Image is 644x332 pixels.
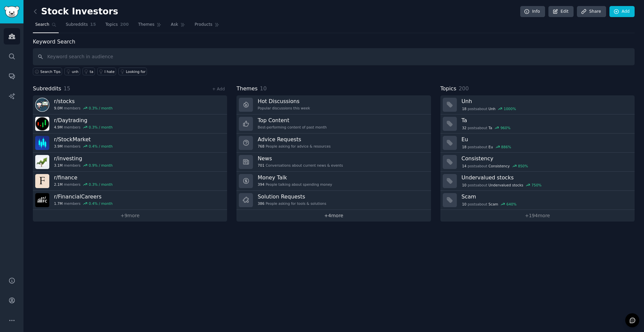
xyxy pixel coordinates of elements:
[548,6,574,17] a: Edit
[258,144,330,149] div: People asking for advice & resources
[118,68,147,75] a: Looking for
[54,144,113,149] div: members
[64,85,70,92] span: 15
[33,114,227,134] a: r/Daytrading4.9Mmembers0.3% / month
[35,22,49,28] span: Search
[258,163,264,168] span: 701
[89,201,113,206] div: 0.4 % / month
[54,144,63,149] span: 3.9M
[33,48,635,65] input: Keyword search in audience
[33,172,227,191] a: r/finance2.1Mmembers0.3% / month
[89,106,113,110] div: 0.3 % / month
[462,202,466,206] span: 10
[138,22,155,28] span: Themes
[33,134,227,153] a: r/StockMarket3.9Mmembers0.4% / month
[518,164,528,168] div: 850 %
[236,85,258,93] span: Themes
[488,183,523,187] span: Undervalued stocks
[609,6,635,17] a: Add
[35,117,49,131] img: Daytrading
[192,19,222,33] a: Products
[459,85,469,92] span: 200
[258,193,326,200] h3: Solution Requests
[54,182,113,187] div: members
[462,145,466,149] span: 18
[236,172,431,191] a: Money Talk394People talking about spending money
[440,95,635,114] a: Unh18postsaboutUnh1000%
[488,126,492,130] span: Ta
[440,114,635,134] a: Ta32postsaboutTa960%
[89,182,113,187] div: 0.3 % / month
[54,174,113,181] h3: r/ finance
[83,68,95,75] a: ta
[120,22,129,28] span: 200
[462,201,517,207] div: post s about
[236,191,431,210] a: Solution Requests386People asking for tools & solutions
[462,193,630,200] h3: Scam
[105,22,118,28] span: Topics
[64,68,80,75] a: unh
[72,69,78,74] div: unh
[33,153,227,172] a: r/investing3.1Mmembers0.9% / month
[89,125,113,130] div: 0.3 % / month
[33,38,75,45] label: Keyword Search
[236,114,431,134] a: Top ContentBest-performing content of past month
[66,22,88,28] span: Subreddits
[33,85,61,93] span: Subreddits
[462,164,466,168] span: 14
[89,144,113,149] div: 0.4 % / month
[462,136,630,143] h3: Eu
[126,69,146,74] div: Looking for
[236,95,431,114] a: Hot DiscussionsPopular discussions this week
[54,193,113,200] h3: r/ FinancialCareers
[462,174,630,181] h3: Undervalued stocks
[236,134,431,153] a: Advice Requests768People asking for advice & resources
[462,106,466,111] span: 18
[440,191,635,210] a: Scam10postsaboutScam640%
[35,136,49,150] img: StockMarket
[33,191,227,210] a: r/FinancialCareers1.7Mmembers0.4% / month
[258,155,343,162] h3: News
[54,106,113,110] div: members
[488,106,495,111] span: Unh
[462,117,630,124] h3: Ta
[105,69,115,74] div: I hate
[488,164,510,168] span: Consistency
[462,163,529,169] div: post s about
[462,125,511,131] div: post s about
[33,19,59,33] a: Search
[462,155,630,162] h3: Consistency
[488,202,498,206] span: Scam
[258,136,330,143] h3: Advice Requests
[35,193,49,207] img: FinancialCareers
[33,95,227,114] a: r/stocks9.0Mmembers0.3% / month
[504,106,516,111] div: 1000 %
[577,6,606,17] a: Share
[90,69,94,74] div: ta
[54,106,63,110] span: 9.0M
[54,117,113,124] h3: r/ Daytrading
[63,19,98,33] a: Subreddits15
[89,163,113,168] div: 0.9 % / month
[136,19,164,33] a: Themes
[258,174,332,181] h3: Money Talk
[236,210,431,222] a: +4more
[54,182,63,187] span: 2.1M
[33,68,62,75] button: Search Tips
[440,153,635,172] a: Consistency14postsaboutConsistency850%
[35,174,49,188] img: finance
[501,145,511,149] div: 886 %
[258,201,326,206] div: People asking for tools & solutions
[258,98,310,105] h3: Hot Discussions
[258,144,264,149] span: 768
[54,163,113,168] div: members
[54,201,63,206] span: 1.7M
[171,22,178,28] span: Ask
[462,144,512,150] div: post s about
[488,145,493,149] span: Eu
[54,98,113,105] h3: r/ stocks
[35,155,49,169] img: investing
[103,19,131,33] a: Topics200
[54,136,113,143] h3: r/ StockMarket
[440,134,635,153] a: Eu18postsaboutEu886%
